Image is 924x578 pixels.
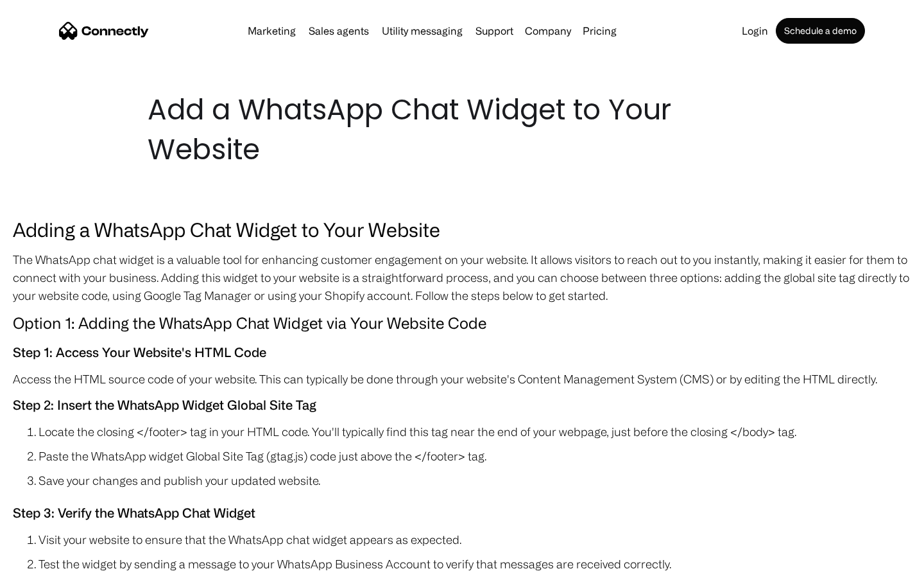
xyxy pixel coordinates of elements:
[737,26,773,36] a: Login
[577,26,622,36] a: Pricing
[13,342,911,363] h5: Step 1: Access Your Website's HTML Code
[13,502,911,524] h5: Step 3: Verify the WhatsApp Chat Widget
[13,394,911,416] h5: Step 2: Insert the WhatsApp Widget Global Site Tag
[470,26,518,36] a: Support
[776,18,865,44] a: Schedule a demo
[13,311,911,335] h4: Option 1: Adding the WhatsApp Chat Widget via Your Website Code
[38,555,911,573] li: Test the widget by sending a message to your WhatsApp Business Account to verify that messages ar...
[13,250,911,304] p: The WhatsApp chat widget is a valuable tool for enhancing customer engagement on your website. It...
[26,556,77,574] ul: Language list
[13,556,77,574] aside: Language selected: English
[243,26,301,36] a: Marketing
[377,26,468,36] a: Utility messaging
[13,370,911,388] p: Access the HTML source code of your website. This can typically be done through your website's Co...
[38,447,911,465] li: Paste the WhatsApp widget Global Site Tag (gtag.js) code just above the </footer> tag.
[304,26,374,36] a: Sales agents
[13,215,911,244] h3: Adding a WhatsApp Chat Widget to Your Website
[525,22,571,40] div: Company
[148,90,776,170] h1: Add a WhatsApp Chat Widget to Your Website
[38,471,911,489] li: Save your changes and publish your updated website.
[38,423,911,441] li: Locate the closing </footer> tag in your HTML code. You'll typically find this tag near the end o...
[38,530,911,548] li: Visit your website to ensure that the WhatsApp chat widget appears as expected.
